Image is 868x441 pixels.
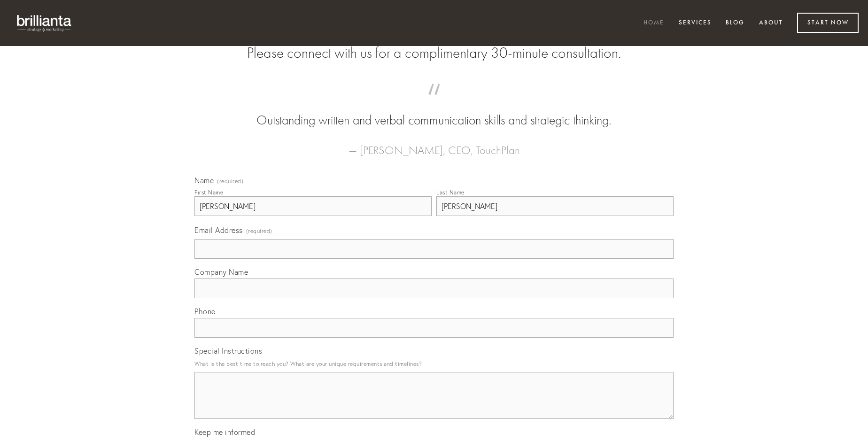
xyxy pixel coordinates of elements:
[9,9,80,37] img: brillianta - research, strategy, marketing
[194,267,248,277] span: Company Name
[209,93,659,111] span: “
[753,15,789,31] a: About
[194,225,243,235] span: Email Address
[436,189,465,196] div: Last Name
[673,15,718,31] a: Services
[209,93,659,130] blockquote: Outstanding written and verbal communication skills and strategic thinking.
[217,178,243,184] span: (required)
[246,224,272,237] span: (required)
[194,176,214,185] span: Name
[194,357,674,370] p: What is the best time to reach you? What are your unique requirements and timelines?
[194,307,216,316] span: Phone
[194,44,674,62] h2: Please connect with us for a complimentary 30-minute consultation.
[797,13,859,33] a: Start Now
[194,346,262,356] span: Special Instructions
[194,427,255,437] span: Keep me informed
[720,15,751,31] a: Blog
[194,189,223,196] div: First Name
[209,130,659,160] figcaption: — [PERSON_NAME], CEO, TouchPlan
[637,15,670,31] a: Home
